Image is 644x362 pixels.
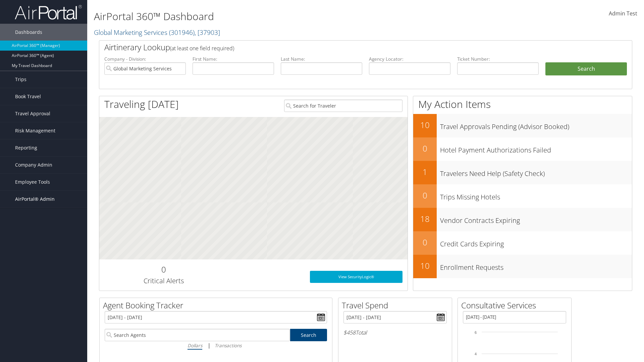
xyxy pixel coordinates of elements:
[440,166,632,178] h3: Travelers Need Help (Safety Check)
[413,255,632,278] a: 10Enrollment Requests
[413,184,632,208] a: 0Trips Missing Hotels
[195,28,220,37] span: , [ 37903 ]
[105,341,327,350] div: |
[104,42,583,53] h2: Airtinerary Lookup
[15,122,55,139] span: Risk Management
[15,4,82,20] img: airportal-logo.png
[104,276,223,286] h3: Critical Alerts
[413,161,632,184] a: 1Travelers Need Help (Safety Check)
[440,236,632,249] h3: Credit Cards Expiring
[413,114,632,137] a: 10Travel Approvals Pending (Advisor Booked)
[215,342,241,349] i: Transactions
[461,300,571,311] h2: Consultative Services
[413,137,632,161] a: 0Hotel Payment Authorizations Failed
[413,119,437,131] h2: 10
[413,260,437,271] h2: 10
[15,139,37,156] span: Reporting
[284,100,402,112] input: Search for Traveler
[413,237,437,248] h2: 0
[609,10,637,17] span: Admin Test
[440,189,632,202] h3: Trips Missing Hotels
[545,62,627,76] button: Search
[369,56,450,62] label: Agency Locator:
[457,56,539,62] label: Ticket Number:
[609,3,637,24] a: Admin Test
[15,24,42,41] span: Dashboards
[342,300,452,311] h2: Travel Spend
[94,9,456,23] h1: AirPortal 360™ Dashboard
[187,342,202,349] i: Dollars
[104,97,179,111] h1: Traveling [DATE]
[343,329,356,336] span: $458
[104,56,186,62] label: Company - Division:
[169,28,195,37] span: ( 301946 )
[413,97,632,111] h1: My Action Items
[440,142,632,155] h3: Hotel Payment Authorizations Failed
[15,157,52,173] span: Company Admin
[105,329,290,341] input: Search Agents
[290,329,327,341] a: Search
[104,264,223,275] h2: 0
[170,45,234,52] span: (at least one field required)
[281,56,362,62] label: Last Name:
[15,174,50,190] span: Employee Tools
[15,71,26,88] span: Trips
[413,231,632,255] a: 0Credit Cards Expiring
[413,213,437,225] h2: 18
[475,352,477,356] tspan: 4
[103,300,332,311] h2: Agent Booking Tracker
[310,271,402,283] a: View SecurityLogic®
[15,191,55,207] span: AirPortal® Admin
[413,208,632,231] a: 18Vendor Contracts Expiring
[475,330,477,335] tspan: 6
[440,213,632,225] h3: Vendor Contracts Expiring
[193,56,274,62] label: First Name:
[15,105,50,122] span: Travel Approval
[94,28,220,37] a: Global Marketing Services
[413,143,437,154] h2: 0
[440,119,632,131] h3: Travel Approvals Pending (Advisor Booked)
[413,166,437,178] h2: 1
[413,190,437,201] h2: 0
[15,88,41,105] span: Book Travel
[440,259,632,272] h3: Enrollment Requests
[343,329,447,336] h6: Total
